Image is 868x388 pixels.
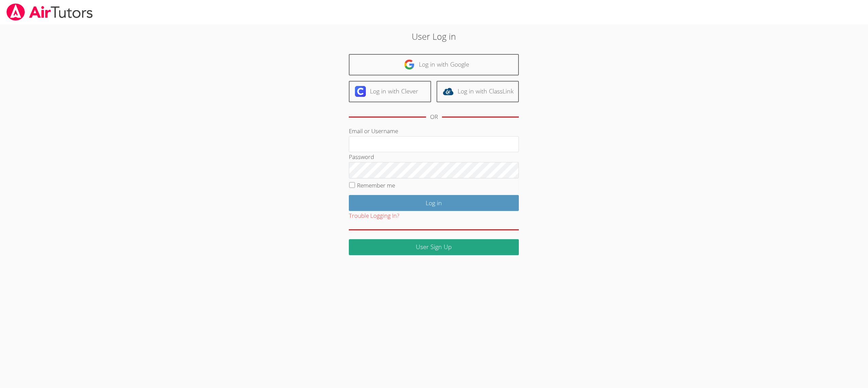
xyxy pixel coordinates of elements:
h2: User Log in [200,30,668,43]
img: google-logo-50288ca7cdecda66e5e0955fdab243c47b7ad437acaf1139b6f446037453330a.svg [404,59,415,70]
label: Password [349,153,374,161]
img: clever-logo-6eab21bc6e7a338710f1a6ff85c0baf02591cd810cc4098c63d3a4b26e2feb20.svg [355,86,366,97]
label: Remember me [357,181,395,189]
label: Email or Username [349,127,398,135]
div: OR [430,112,438,122]
button: Trouble Logging In? [349,211,399,221]
a: Log in with Google [349,54,519,75]
a: Log in with ClassLink [437,81,519,102]
img: classlink-logo-d6bb404cc1216ec64c9a2012d9dc4662098be43eaf13dc465df04b49fa7ab582.svg [443,86,454,97]
img: airtutors_banner-c4298cdbf04f3fff15de1276eac7730deb9818008684d7c2e4769d2f7ddbe033.png [6,3,93,21]
a: User Sign Up [349,239,519,255]
a: Log in with Clever [349,81,431,102]
input: Log in [349,195,519,211]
